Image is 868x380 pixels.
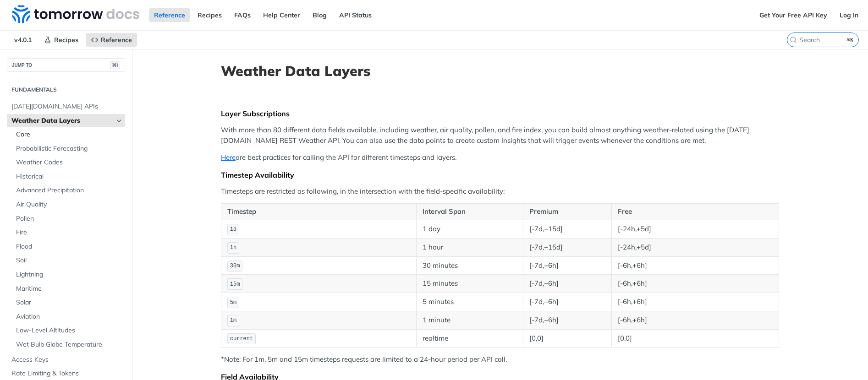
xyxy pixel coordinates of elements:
span: Lightning [16,270,123,279]
span: ⌘/ [110,61,120,69]
a: [DATE][DOMAIN_NAME] APIs [7,100,125,114]
a: Flood [11,240,125,254]
span: Flood [16,242,123,251]
span: Pollen [16,214,123,223]
span: Reference [101,36,132,44]
span: 1m [230,317,236,324]
span: Core [16,130,123,139]
td: 5 minutes [416,293,523,311]
th: Interval Span [416,204,523,220]
a: Log In [835,8,863,22]
td: [-7d,+6h] [523,275,612,293]
img: Tomorrow.io Weather API Docs [12,5,139,23]
span: v4.0.1 [9,33,37,47]
span: current [230,336,253,342]
td: [-6h,+6h] [611,311,779,329]
span: Access Keys [11,355,123,364]
td: [-7d,+6h] [523,293,612,311]
span: [DATE][DOMAIN_NAME] APIs [11,102,123,111]
td: 1 hour [416,238,523,256]
td: [-6h,+6h] [611,256,779,275]
svg: Search [790,36,797,43]
td: [0,0] [523,329,612,347]
span: 30m [230,263,240,269]
span: Solar [16,298,123,307]
th: Premium [523,204,612,220]
span: 1h [230,244,236,251]
a: Historical [11,170,125,184]
a: Lightning [11,268,125,282]
span: Weather Data Layers [11,116,113,125]
p: *Note: For 1m, 5m and 15m timesteps requests are limited to a 24-hour period per API call. [221,354,779,365]
td: [-7d,+6h] [523,311,612,329]
span: Low-Level Altitudes [16,326,123,335]
a: API Status [334,8,377,22]
a: Reference [149,8,190,22]
span: Advanced Precipitation [16,186,123,195]
span: Rate Limiting & Tokens [11,369,123,378]
td: 30 minutes [416,256,523,275]
h1: Weather Data Layers [221,63,779,79]
a: Probabilistic Forecasting [11,142,125,156]
h2: Fundamentals [7,86,125,94]
span: Fire [16,228,123,237]
span: 5m [230,299,236,306]
td: [-7d,+15d] [523,220,612,238]
a: Blog [308,8,332,22]
td: [-7d,+15d] [523,238,612,256]
a: Core [11,128,125,141]
a: Fire [11,226,125,239]
button: JUMP TO⌘/ [7,58,125,72]
td: [-24h,+5d] [611,238,779,256]
a: Pollen [11,212,125,226]
div: Timestep Availability [221,170,779,179]
a: FAQs [229,8,256,22]
span: Recipes [54,36,78,44]
span: Aviation [16,312,123,321]
a: Soil [11,254,125,267]
a: Weather Data LayersHide subpages for Weather Data Layers [7,114,125,128]
span: Maritime [16,284,123,293]
a: Here [221,153,236,162]
span: Wet Bulb Globe Temperature [16,340,123,349]
a: Reference [86,33,137,47]
td: 15 minutes [416,275,523,293]
a: Advanced Precipitation [11,184,125,197]
span: Probabilistic Forecasting [16,144,123,153]
a: Access Keys [7,353,125,367]
button: Hide subpages for Weather Data Layers [115,117,123,125]
a: Get Your Free API Key [754,8,832,22]
a: Solar [11,296,125,309]
a: Weather Codes [11,156,125,169]
p: Timesteps are restricted as following, in the intersection with the field-specific availability: [221,186,779,197]
a: Aviation [11,310,125,324]
td: [0,0] [611,329,779,347]
span: Soil [16,256,123,265]
td: [-6h,+6h] [611,293,779,311]
kbd: ⌘K [845,35,856,44]
td: 1 minute [416,311,523,329]
span: 1d [230,226,236,233]
th: Timestep [221,204,417,220]
span: 15m [230,281,240,288]
a: Recipes [39,33,83,47]
span: Weather Codes [16,158,123,167]
td: [-7d,+6h] [523,256,612,275]
p: are best practices for calling the API for different timesteps and layers. [221,152,779,163]
td: [-6h,+6h] [611,275,779,293]
div: Layer Subscriptions [221,109,779,118]
a: Recipes [192,8,227,22]
a: Help Center [258,8,305,22]
a: Air Quality [11,198,125,212]
a: Maritime [11,282,125,296]
span: Historical [16,172,123,181]
a: Wet Bulb Globe Temperature [11,338,125,352]
span: Air Quality [16,200,123,209]
th: Free [611,204,779,220]
td: realtime [416,329,523,347]
td: 1 day [416,220,523,238]
p: With more than 80 different data fields available, including weather, air quality, pollen, and fi... [221,125,779,146]
a: Low-Level Altitudes [11,324,125,337]
td: [-24h,+5d] [611,220,779,238]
